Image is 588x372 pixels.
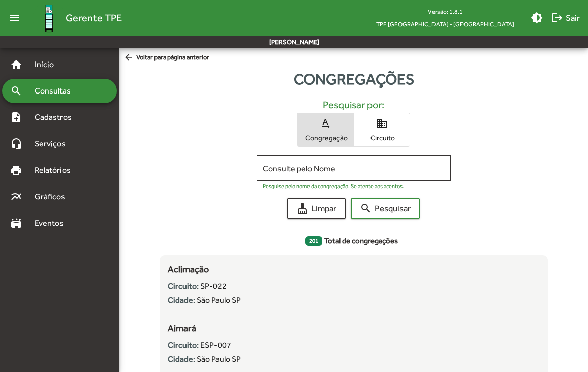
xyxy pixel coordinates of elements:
[305,236,322,246] span: 201
[28,58,69,71] span: Início
[168,295,195,305] strong: Cidade:
[168,323,196,333] span: Aimará
[168,264,209,274] span: Aclimação
[168,354,195,364] strong: Cidade:
[123,52,136,64] mat-icon: arrow_back
[376,117,388,130] mat-icon: domain
[4,8,24,28] mat-icon: menu
[10,164,22,176] mat-icon: print
[547,9,584,27] button: Sair
[305,235,402,247] span: Total de congregações
[296,202,308,214] mat-icon: cleaning_services
[351,198,420,219] button: Pesquisar
[28,191,79,203] span: Gráficos
[300,133,351,142] span: Congregação
[28,111,85,123] span: Cadastros
[28,164,84,176] span: Relatórios
[197,354,241,364] span: São Paulo SP
[28,217,77,229] span: Eventos
[368,5,522,18] div: Versão: 1.8.1
[168,281,199,291] strong: Circuito:
[356,133,407,142] span: Circuito
[287,198,346,219] button: Limpar
[119,68,588,90] div: Congregações
[10,191,22,203] mat-icon: multiline_chart
[551,9,580,27] span: Sair
[200,340,231,350] span: ESP-007
[531,12,543,24] mat-icon: brightness_medium
[33,2,66,35] img: Logo
[360,202,372,214] mat-icon: search
[168,340,199,350] strong: Circuito:
[168,99,540,111] h5: Pesquisar por:
[28,138,79,150] span: Serviços
[10,217,22,229] mat-icon: stadium
[297,113,353,146] button: Congregação
[263,183,404,189] mat-hint: Pesquise pelo nome da congregação. Se atente aos acentos.
[10,58,22,71] mat-icon: home
[368,18,522,30] span: TPE [GEOGRAPHIC_DATA] - [GEOGRAPHIC_DATA]
[360,199,411,218] span: Pesquisar
[10,85,22,97] mat-icon: search
[354,113,410,146] button: Circuito
[319,117,331,130] mat-icon: text_rotation_none
[24,2,122,35] a: Gerente TPE
[200,281,227,291] span: SP-022
[551,12,563,24] mat-icon: logout
[296,199,336,218] span: Limpar
[28,85,84,97] span: Consultas
[10,138,22,150] mat-icon: headset_mic
[197,295,241,305] span: São Paulo SP
[66,10,122,26] span: Gerente TPE
[123,52,209,64] span: Voltar para página anterior
[10,111,22,123] mat-icon: note_add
